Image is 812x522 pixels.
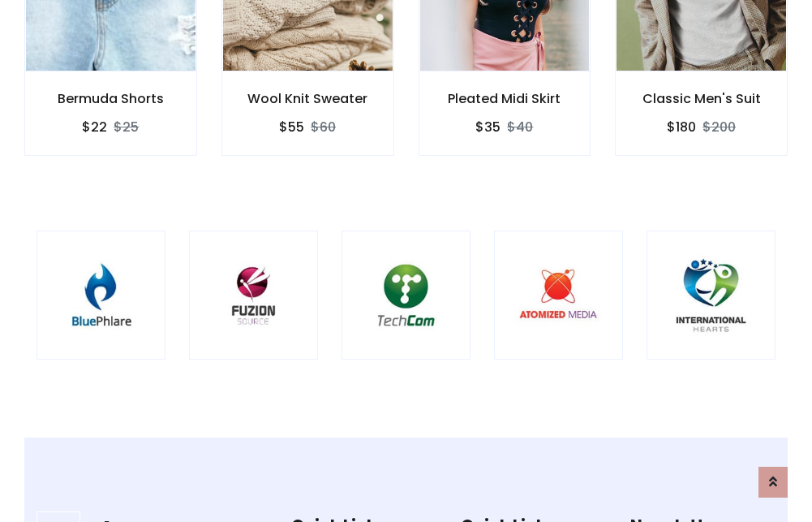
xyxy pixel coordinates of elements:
[114,118,139,136] del: $25
[279,119,304,135] h6: $55
[419,91,591,106] h6: Pleated Midi Skirt
[25,91,196,106] h6: Bermuda Shorts
[475,119,501,135] h6: $35
[222,91,393,106] h6: Wool Knit Sweater
[82,119,107,135] h6: $22
[667,119,696,135] h6: $180
[702,118,736,136] del: $200
[616,91,787,106] h6: Classic Men's Suit
[507,118,533,136] del: $40
[311,118,336,136] del: $60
